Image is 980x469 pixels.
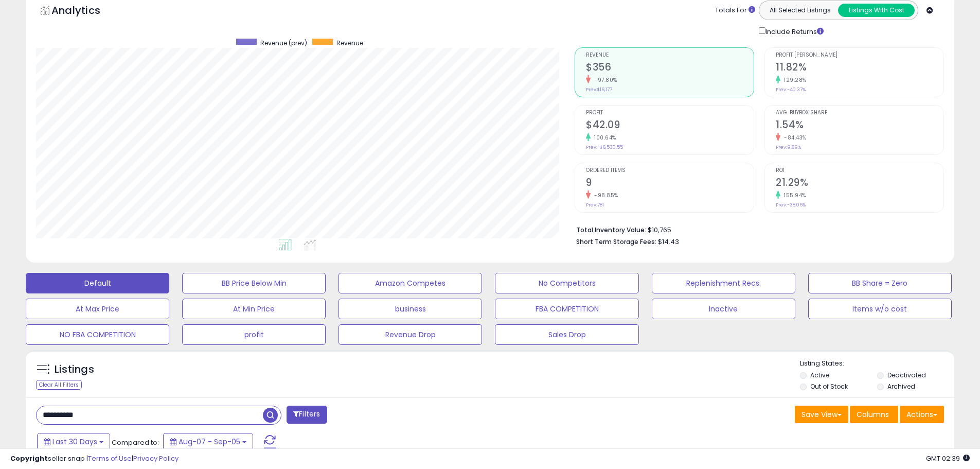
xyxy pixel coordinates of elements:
[850,406,898,423] button: Columns
[179,437,240,447] span: Aug-07 - Sep-05
[808,299,952,319] button: Items w/o cost
[182,273,326,293] button: BB Price Below Min
[112,438,159,447] span: Compared to:
[926,454,970,463] span: 2025-10-6 02:39 GMT
[163,433,253,450] button: Aug-07 - Sep-05
[591,192,618,199] small: -98.85%
[586,61,754,75] h2: $356
[776,168,943,173] span: ROI
[586,202,604,208] small: Prev: 781
[287,406,327,424] button: Filters
[810,371,829,379] label: Active
[495,324,638,345] button: Sales Drop
[182,299,326,319] button: At Min Price
[576,225,646,234] b: Total Inventory Value:
[900,406,944,423] button: Actions
[26,324,169,345] button: NO FBA COMPETITION
[338,299,482,319] button: business
[51,3,120,20] h5: Analytics
[133,454,179,463] a: Privacy Policy
[586,168,754,173] span: Ordered Items
[776,119,943,133] h2: 1.54%
[10,454,48,463] strong: Copyright
[776,61,943,75] h2: 11.82%
[52,437,97,447] span: Last 30 Days
[808,273,952,293] button: BB Share = Zero
[780,76,807,84] small: 129.28%
[776,110,943,116] span: Avg. Buybox Share
[338,273,482,293] button: Amazon Competes
[652,299,795,319] button: Inactive
[36,380,82,390] div: Clear All Filters
[495,273,638,293] button: No Competitors
[658,237,679,247] span: $14.43
[182,324,326,345] button: profit
[576,223,936,235] li: $10,765
[776,86,806,93] small: Prev: -40.37%
[260,39,307,47] span: Revenue (prev)
[652,273,795,293] button: Replenishment Recs.
[887,371,926,379] label: Deactivated
[576,237,656,246] b: Short Term Storage Fees:
[495,299,638,319] button: FBA COMPETITION
[37,433,110,450] button: Last 30 Days
[776,202,806,208] small: Prev: -38.06%
[26,273,169,293] button: Default
[586,119,754,133] h2: $42.09
[88,454,132,463] a: Terms of Use
[55,362,94,377] h5: Listings
[586,144,623,150] small: Prev: -$6,530.55
[838,4,915,17] button: Listings With Cost
[26,299,169,319] button: At Max Price
[795,406,848,423] button: Save View
[810,382,848,391] label: Out of Stock
[857,409,889,420] span: Columns
[887,382,915,391] label: Archived
[776,53,943,58] span: Profit [PERSON_NAME]
[338,324,482,345] button: Revenue Drop
[800,359,954,369] p: Listing States:
[336,39,363,47] span: Revenue
[10,454,179,464] div: seller snap | |
[751,25,836,37] div: Include Returns
[591,76,617,84] small: -97.80%
[715,6,755,15] div: Totals For
[780,134,807,142] small: -84.43%
[586,177,754,190] h2: 9
[776,144,801,150] small: Prev: 9.89%
[776,177,943,190] h2: 21.29%
[586,110,754,116] span: Profit
[586,86,612,93] small: Prev: $16,177
[586,53,754,58] span: Revenue
[762,4,839,17] button: All Selected Listings
[780,192,806,199] small: 155.94%
[591,134,616,142] small: 100.64%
